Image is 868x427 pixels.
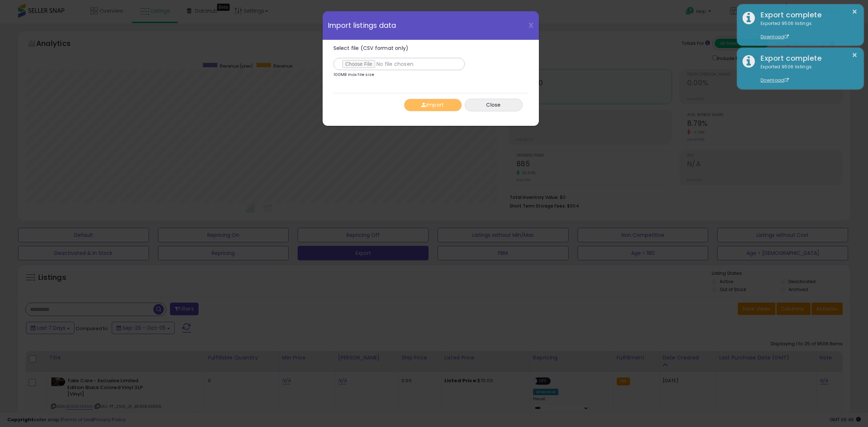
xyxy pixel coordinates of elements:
[328,22,396,29] span: Import listings data
[761,77,789,83] a: Download
[755,64,858,84] div: Exported 9506 listings.
[404,99,462,111] button: Import
[465,99,523,111] button: Close
[755,10,858,20] div: Export complete
[528,20,533,30] span: X
[333,73,374,77] p: 100MB max file size
[852,51,858,60] button: ×
[852,7,858,16] button: ×
[761,34,789,40] a: Download
[755,20,858,40] div: Exported 9506 listings.
[755,53,858,64] div: Export complete
[333,44,409,52] span: Select file (CSV format only)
